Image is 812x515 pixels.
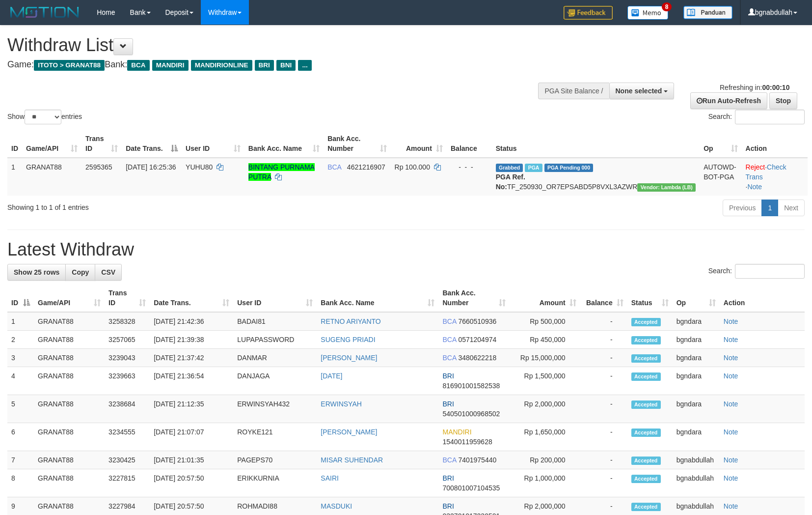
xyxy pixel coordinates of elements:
span: Copy 540501000968502 to clipboard [442,410,500,418]
th: Op: activate to sort column ascending [700,130,741,158]
td: GRANAT88 [34,451,105,469]
label: Show entries [7,110,82,124]
a: MASDUKI [321,502,352,510]
a: MISAR SUHENDAR [321,456,383,464]
td: - [580,423,627,451]
th: User ID: activate to sort column ascending [182,130,244,158]
th: Bank Acc. Number: activate to sort column ascending [438,284,509,312]
th: Bank Acc. Name: activate to sort column ascending [244,130,324,158]
th: Status [492,130,700,158]
div: Showing 1 to 1 of 1 entries [7,199,331,212]
td: bgndara [673,331,720,349]
td: LUPAPASSWORD [233,331,317,349]
th: Game/API: activate to sort column ascending [34,284,105,312]
td: 3257065 [105,331,150,349]
td: 3239663 [105,367,150,395]
td: bgndara [673,367,720,395]
a: Note [724,336,738,343]
span: BCA [327,163,341,171]
span: BRI [442,400,454,408]
td: 3227815 [105,469,150,497]
a: Previous [723,200,762,216]
th: Date Trans.: activate to sort column descending [122,130,182,158]
h4: Game: Bank: [7,60,532,70]
span: MANDIRI [152,60,189,71]
span: BCA [442,317,456,325]
th: Balance: activate to sort column ascending [580,284,627,312]
div: - - - [451,162,488,172]
a: Note [724,502,738,510]
a: Note [724,456,738,464]
a: Run Auto-Refresh [690,92,767,109]
span: Accepted [631,401,661,409]
td: GRANAT88 [34,395,105,423]
label: Search: [708,264,805,279]
img: Button%20Memo.svg [627,6,669,20]
span: Refreshing in: [720,84,789,91]
span: BRI [255,60,274,71]
span: Accepted [631,457,661,465]
strong: 00:00:10 [762,84,789,91]
span: Accepted [631,503,661,511]
span: BNI [276,60,296,71]
a: Reject [746,163,765,171]
span: Copy [72,268,89,276]
td: GRANAT88 [34,349,105,367]
a: CSV [95,264,122,281]
span: Marked by bgndany [525,164,542,172]
span: ... [298,60,311,71]
td: GRANAT88 [34,331,105,349]
th: Action [720,284,805,312]
td: 2 [7,331,34,349]
span: YUHU80 [186,163,213,171]
th: Trans ID: activate to sort column ascending [81,130,122,158]
td: ERIKKURNIA [233,469,317,497]
td: GRANAT88 [34,469,105,497]
td: bgnabdullah [673,451,720,469]
td: Rp 500,000 [510,312,580,331]
td: 3258328 [105,312,150,331]
span: 8 [662,2,672,11]
span: ITOTO > GRANAT88 [34,60,105,71]
td: - [580,395,627,423]
td: 6 [7,423,34,451]
td: 4 [7,367,34,395]
th: Bank Acc. Number: activate to sort column ascending [324,130,390,158]
span: 2595365 [85,163,112,171]
td: 1 [7,158,22,196]
td: ERWINSYAH432 [233,395,317,423]
td: - [580,331,627,349]
td: 5 [7,395,34,423]
span: BCA [127,60,149,71]
span: Copy 4621216907 to clipboard [347,163,385,171]
span: Copy 1540011959628 to clipboard [442,438,492,446]
a: Note [724,372,738,380]
h1: Latest Withdraw [7,240,805,259]
span: BCA [442,354,456,362]
th: ID [7,130,22,158]
td: 3230425 [105,451,150,469]
a: [PERSON_NAME] [321,354,377,362]
a: [DATE] [321,372,342,380]
span: Copy 7401975440 to clipboard [458,456,496,464]
th: Balance [447,130,492,158]
td: [DATE] 21:37:42 [150,349,233,367]
a: Note [724,400,738,408]
th: ID: activate to sort column descending [7,284,34,312]
td: ROYKE121 [233,423,317,451]
td: 1 [7,312,34,331]
td: · · [742,158,808,196]
td: - [580,367,627,395]
span: [DATE] 16:25:36 [126,163,176,171]
a: Note [724,354,738,362]
td: - [580,451,627,469]
th: Trans ID: activate to sort column ascending [105,284,150,312]
td: Rp 1,650,000 [510,423,580,451]
span: BRI [442,372,454,380]
td: 3 [7,349,34,367]
span: PGA Pending [544,164,594,172]
td: GRANAT88 [34,367,105,395]
span: Copy 816901001582538 to clipboard [442,382,500,390]
td: PAGEPS70 [233,451,317,469]
td: Rp 1,000,000 [510,469,580,497]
